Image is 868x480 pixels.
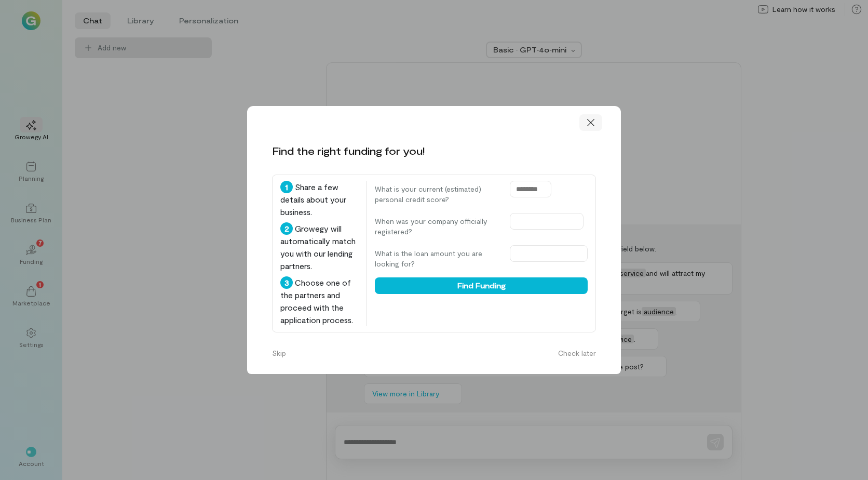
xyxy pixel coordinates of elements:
[280,222,358,272] div: Growegy will automatically match you with our lending partners.
[280,181,293,193] div: 1
[375,277,588,294] button: Find Funding
[280,222,293,235] div: 2
[375,248,499,269] label: What is the loan amount you are looking for?
[375,216,499,237] label: When was your company officially registered?
[552,345,602,362] button: Check later
[280,276,293,289] div: 3
[266,345,292,362] button: Skip
[280,181,358,218] div: Share a few details about your business.
[272,143,425,158] div: Find the right funding for you!
[375,184,499,205] label: What is your current (estimated) personal credit score?
[280,276,358,326] div: Choose one of the partners and proceed with the application process.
